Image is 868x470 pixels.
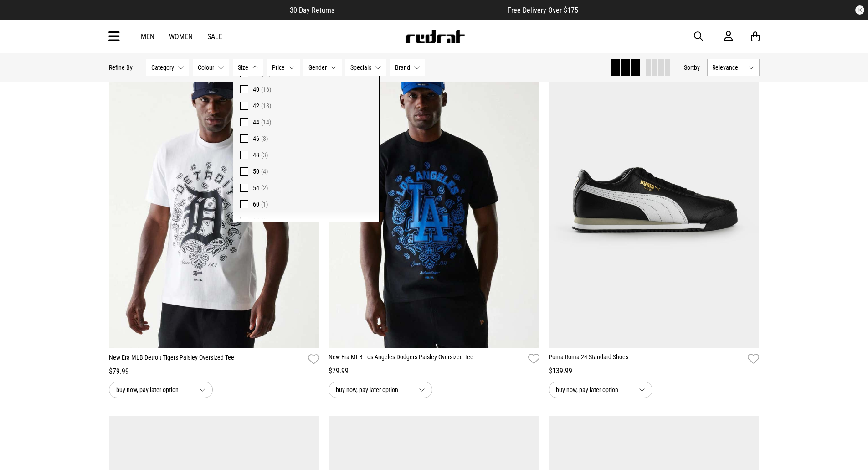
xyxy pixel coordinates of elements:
[151,64,174,71] span: Category
[345,59,386,76] button: Specials
[253,201,259,208] span: 60
[508,6,578,15] span: Free Delivery Over $175
[329,366,539,377] div: $79.99
[238,64,248,71] span: Size
[109,64,133,71] p: Refine By
[109,382,213,398] button: buy now, pay later option
[253,168,259,175] span: 50
[233,76,380,222] div: Size
[405,30,465,43] img: Redrat logo
[116,384,192,395] span: buy now, pay later option
[261,151,268,159] span: (3)
[390,59,425,76] button: Brand
[261,119,271,126] span: (14)
[253,69,259,77] span: 38
[549,382,652,398] button: buy now, pay later option
[272,64,285,71] span: Price
[253,217,259,224] span: 64
[353,5,489,15] iframe: Customer reviews powered by Trustpilot
[109,53,320,348] img: New Era Mlb Detroit Tigers Paisley Oversized Tee in White
[198,64,214,71] span: Colour
[336,384,411,395] span: buy now, pay later option
[350,64,371,71] span: Specials
[261,135,268,142] span: (3)
[193,59,229,76] button: Colour
[261,168,268,175] span: (4)
[549,53,760,348] img: Puma Roma 24 Standard Shoes in Multi
[549,352,745,366] a: Puma Roma 24 Standard Shoes
[109,353,305,366] a: New Era MLB Detroit Tigers Paisley Oversized Tee
[253,184,259,191] span: 54
[261,102,271,109] span: (18)
[329,382,432,398] button: buy now, pay later option
[261,86,271,93] span: (16)
[290,6,334,15] span: 30 Day Returns
[233,59,263,76] button: Size
[329,352,524,366] a: New Era MLB Los Angeles Dodgers Paisley Oversized Tee
[146,59,189,76] button: Category
[253,102,259,109] span: 42
[303,59,342,76] button: Gender
[261,184,268,191] span: (2)
[712,64,745,71] span: Relevance
[253,119,259,126] span: 44
[329,53,539,348] img: New Era Mlb Los Angeles Dodgers Paisley Oversized Tee in Black
[556,384,632,395] span: buy now, pay later option
[261,69,271,77] span: (25)
[308,64,327,71] span: Gender
[7,4,35,31] button: Open LiveChat chat widget
[707,59,760,76] button: Relevance
[169,32,193,41] a: Women
[261,201,268,208] span: (1)
[549,366,760,377] div: $139.99
[261,217,268,224] span: (1)
[109,366,320,377] div: $79.99
[395,64,410,71] span: Brand
[267,59,300,76] button: Price
[141,32,154,41] a: Men
[207,32,222,41] a: Sale
[694,64,700,71] span: by
[253,135,259,142] span: 46
[253,151,259,159] span: 48
[253,86,259,93] span: 40
[684,62,700,73] button: Sortby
